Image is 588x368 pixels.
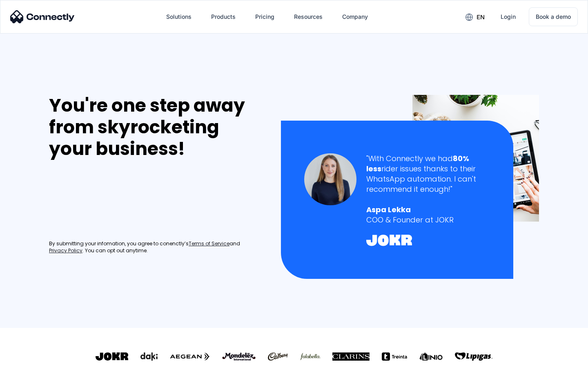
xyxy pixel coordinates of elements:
a: Privacy Policy [49,247,82,254]
div: Pricing [255,11,274,22]
div: Resources [294,11,323,22]
a: Book a demo [529,7,578,26]
div: en [477,11,485,23]
strong: Aspa Lekka [366,204,411,215]
a: Terms of Service [189,240,229,247]
ul: Language list [16,354,49,365]
img: Connectly Logo [10,10,75,23]
div: You're one step away from skyrocketing your business! [49,95,264,159]
div: "With Connectly we had rider issues thanks to their WhatsApp automation. I can't recommend it eno... [366,153,490,195]
a: Login [494,7,522,27]
a: Pricing [249,7,281,27]
strong: 80% less [366,153,469,174]
div: By submitting your infomation, you agree to conenctly’s and . You can opt out anytime. [49,240,264,254]
div: Login [501,11,516,22]
div: Products [211,11,236,22]
div: Company [342,11,368,22]
div: COO & Founder at JOKR [366,215,490,225]
iframe: Form 0 [49,169,171,231]
div: Solutions [166,11,192,22]
aside: Language selected: English [8,354,49,365]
